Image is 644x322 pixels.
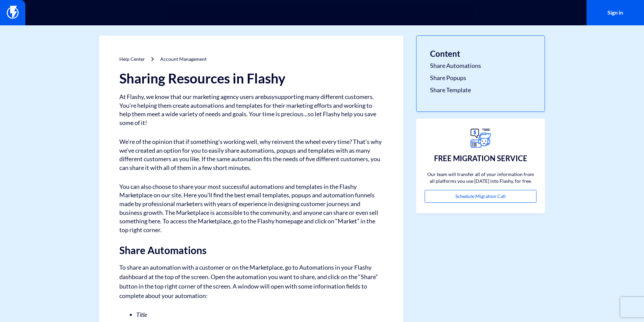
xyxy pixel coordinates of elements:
[430,61,531,70] a: Share Automations
[160,56,207,62] a: Account Management
[425,190,536,203] a: Schedule Migration Call
[119,93,383,127] p: At Flashy, we know that our marketing agency users are supporting many different customers. You’r...
[434,154,527,163] h3: FREE MIGRATION SERVICE
[119,138,383,172] p: We’re of the opinion that if something’s working well, why reinvent the wheel every time? That’s ...
[430,74,531,82] a: Share Popups
[119,71,383,86] h1: Sharing Resources in Flashy
[430,86,531,95] a: Share Template
[425,171,536,184] p: Our team will transfer all of your information from all platforms you use [DATE] into Flashy, for...
[119,263,383,300] p: To share an automation with a customer or on the Marketplace, go to Automations in your Flashy da...
[170,5,474,21] input: Search...
[430,49,531,58] h3: Content
[119,244,207,256] strong: Share Automations
[263,93,275,100] em: busy
[136,311,147,318] em: Title
[119,182,383,234] p: You can also choose to share your most successful automations and templates in the Flashy Marketp...
[119,56,145,62] a: Help Center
